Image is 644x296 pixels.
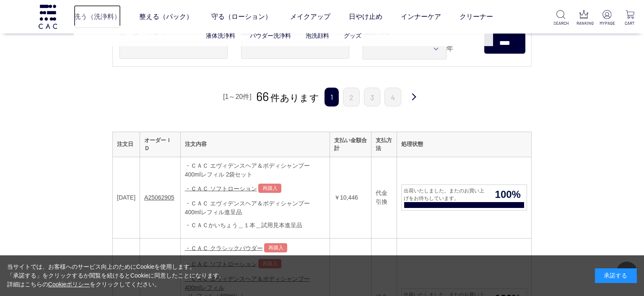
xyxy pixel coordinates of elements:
[48,281,90,288] a: Cookieポリシー
[330,132,371,157] th: 支払い金額合計
[401,184,527,210] a: 出荷いたしました。またのお買い上げをお待ちしています。 100%
[206,32,235,39] a: 液体洗浄料
[250,32,291,39] a: パウダー洗浄料
[401,5,441,29] a: インナーケア
[344,32,361,39] a: グッズ
[185,221,325,230] div: ・ＣＡＣかいちょう＿１本＿試用見本進呈品
[139,5,193,29] a: 整える（パック）
[371,132,397,157] th: 支払方法
[325,88,339,106] span: 1
[180,132,330,157] th: 注文内容
[489,187,527,202] span: 100%
[343,88,360,106] a: 2
[140,132,181,157] th: オーダーＩＤ
[185,185,257,192] a: ・ＣＡＣ ソフトローション
[7,262,225,289] div: 当サイトでは、お客様へのサービス向上のためにCookieを使用します。 「承諾する」をクリックするか閲覧を続けるとCookieに同意したことになります。 詳細はこちらの をクリックしてください。
[623,10,637,26] a: CART
[330,157,371,238] td: ￥10,446
[185,161,325,179] div: ・ＣＡＣ エヴィデンスヘア＆ボディシャンプー400mlレフィル 2袋セット
[576,20,591,26] p: RANKING
[222,91,253,103] div: [1～20件]
[364,88,380,106] a: 3
[349,5,382,29] a: 日やけ止め
[185,199,325,217] div: ・ＣＡＣ エヴィデンスヘア＆ボディシャンプー400mlレフィル進呈品
[211,5,272,29] a: 守る（ローション）
[576,10,591,26] a: RANKING
[371,157,397,238] td: 代金引換
[600,10,614,26] a: MYPAGE
[384,88,401,106] a: 4
[37,5,58,29] img: logo
[460,5,493,29] a: クリーナー
[264,243,287,252] a: 再購入
[306,32,329,39] a: 泡洗顔料
[144,194,174,201] a: A25062905
[290,5,330,29] a: メイクアップ
[553,20,568,26] p: SEARCH
[258,184,281,193] a: 再購入
[256,88,269,104] span: 66
[402,187,489,202] span: 出荷いたしました。またのお買い上げをお待ちしています。
[74,5,121,29] a: 洗う（洗浄料）
[595,268,637,283] div: 承諾する
[113,132,140,157] th: 注文日
[113,157,140,238] td: [DATE]
[600,20,614,26] p: MYPAGE
[397,132,531,157] th: 処理状態
[553,10,568,26] a: SEARCH
[185,244,263,251] a: ・ＣＡＣ クラシックパウダー
[405,88,422,107] a: 次
[623,20,637,26] p: CART
[256,93,319,103] span: 件あります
